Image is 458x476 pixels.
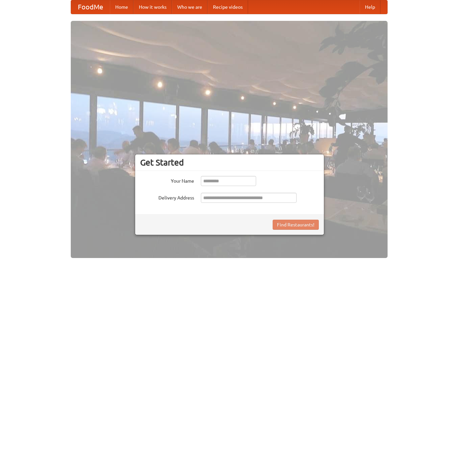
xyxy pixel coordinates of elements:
[273,220,319,230] button: Find Restaurants!
[360,0,380,14] a: Help
[140,157,319,168] h3: Get Started
[208,0,248,14] a: Recipe videos
[71,0,110,14] a: FoodMe
[140,193,194,201] label: Delivery Address
[133,0,172,14] a: How it works
[110,0,133,14] a: Home
[140,176,194,184] label: Your Name
[172,0,208,14] a: Who we are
